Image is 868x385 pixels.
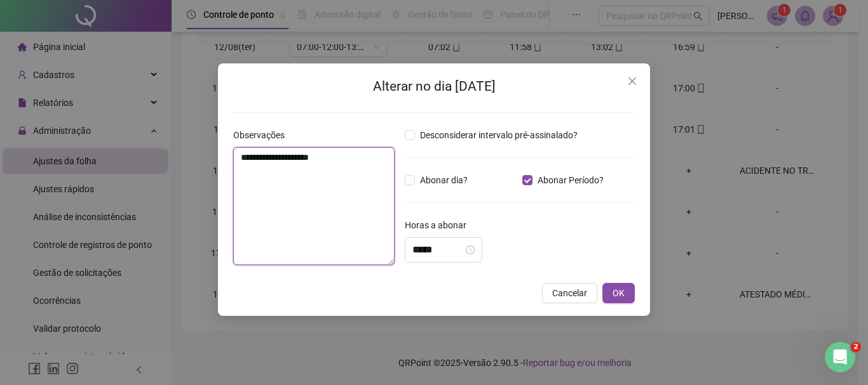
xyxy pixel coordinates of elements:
[233,76,635,97] h2: Alterar no dia [DATE]
[622,71,642,91] button: Close
[552,286,587,300] span: Cancelar
[627,76,637,86] span: close
[825,342,855,372] iframe: Intercom live chat
[415,173,473,187] span: Abonar dia?
[405,218,475,232] label: Horas a abonar
[613,286,625,300] span: OK
[542,283,597,303] button: Cancelar
[233,128,293,142] label: Observações
[602,283,635,303] button: OK
[532,173,609,187] span: Abonar Período?
[851,342,861,352] span: 2
[415,128,583,142] span: Desconsiderar intervalo pré-assinalado?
